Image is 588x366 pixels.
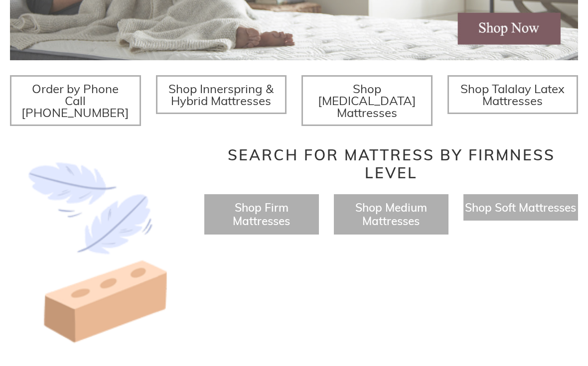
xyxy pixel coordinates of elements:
[10,146,189,361] img: Image-of-brick- and-feather-representing-firm-and-soft-feel
[21,82,129,121] span: Order by Phone Call [PHONE_NUMBER]
[168,82,274,109] span: Shop Innerspring & Hybrid Mattresses
[156,76,287,115] a: Shop Innerspring & Hybrid Mattresses
[10,76,141,126] a: Order by Phone Call [PHONE_NUMBER]
[447,76,579,115] a: Shop Talalay Latex Mattresses
[233,201,290,229] a: Shop Firm Mattresses
[355,201,427,229] a: Shop Medium Mattresses
[465,201,576,215] a: Shop Soft Mattresses
[318,82,416,121] span: Shop [MEDICAL_DATA] Mattresses
[228,146,555,183] span: Search for Mattress by Firmness Level
[460,82,565,109] span: Shop Talalay Latex Mattresses
[301,76,433,126] a: Shop [MEDICAL_DATA] Mattresses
